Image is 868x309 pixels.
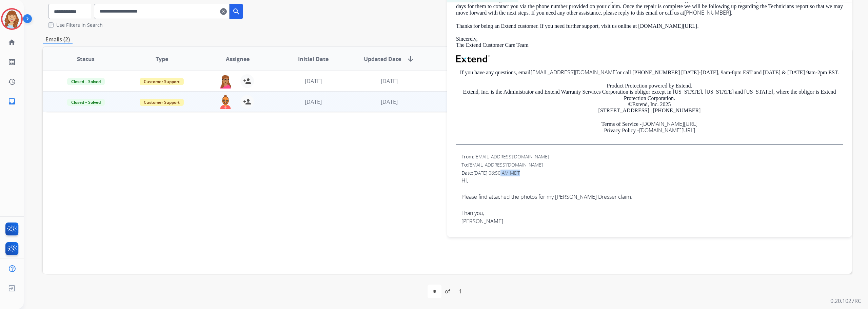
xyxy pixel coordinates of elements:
span: Closed – Solved [67,99,105,106]
mat-icon: list_alt [8,58,16,66]
div: Please find attached the photos for my [PERSON_NAME] Dresser claim. [461,193,843,201]
span: Status [77,55,95,63]
div: Date: [461,170,843,176]
mat-icon: arrow_downward [407,55,415,63]
a: [DOMAIN_NAME][URL] [642,120,697,128]
p: Sincerely, The Extend Customer Care Team [456,36,843,49]
span: Closed – Solved [67,78,105,85]
span: Hi, [461,176,843,225]
span: Initial Date [298,55,329,63]
p: Terms of Service - Privacy Policy - [456,121,843,134]
span: Assignee [226,55,250,63]
img: avatar [2,9,21,28]
a: [DOMAIN_NAME][URL] [639,127,695,134]
span: [EMAIL_ADDRESS][DOMAIN_NAME] [474,153,549,160]
div: Than you, [461,209,843,217]
span: [DATE] 08:50 AM MDT [473,170,520,176]
div: 1 [453,285,467,298]
mat-icon: home [8,38,16,46]
span: [DATE] [305,77,322,85]
p: Emails (2) [43,35,73,44]
div: [PERSON_NAME] [461,217,843,225]
span: Updated Date [364,55,401,63]
span: Type [156,55,168,63]
mat-icon: person_add [243,77,251,85]
span: [DATE] [305,98,322,105]
div: of [445,287,450,295]
label: Use Filters In Search [56,22,103,28]
p: 0.20.1027RC [830,297,861,305]
span: [DATE] [381,77,398,85]
p: Thanks for being an Extend customer. If you need further support, visit us online at [DOMAIN_NAME... [456,23,843,29]
span: Customer Support [140,78,184,85]
p: Product Protection powered by Extend. Extend, Inc. is the Administrator and Extend Warranty Servi... [456,83,843,114]
mat-icon: history [8,78,16,86]
span: Customer Support [140,99,184,106]
mat-icon: search [232,7,240,16]
div: To: [461,161,843,168]
img: agent-avatar [219,95,232,109]
mat-icon: inbox [8,97,16,105]
a: [PHONE_NUMBER] [684,9,731,16]
span: [EMAIL_ADDRESS][DOMAIN_NAME] [468,161,543,168]
a: [EMAIL_ADDRESS][DOMAIN_NAME] [531,69,617,76]
mat-icon: person_add [243,98,251,106]
img: agent-avatar [219,74,232,89]
div: From: [461,153,843,160]
span: [DATE] [381,98,398,105]
img: Extend Logo [456,55,490,63]
mat-icon: clear [220,7,227,16]
p: If you have any questions, email or call [PHONE_NUMBER] [DATE]-[DATE], 9am-8pm EST and [DATE] & [... [456,69,843,76]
